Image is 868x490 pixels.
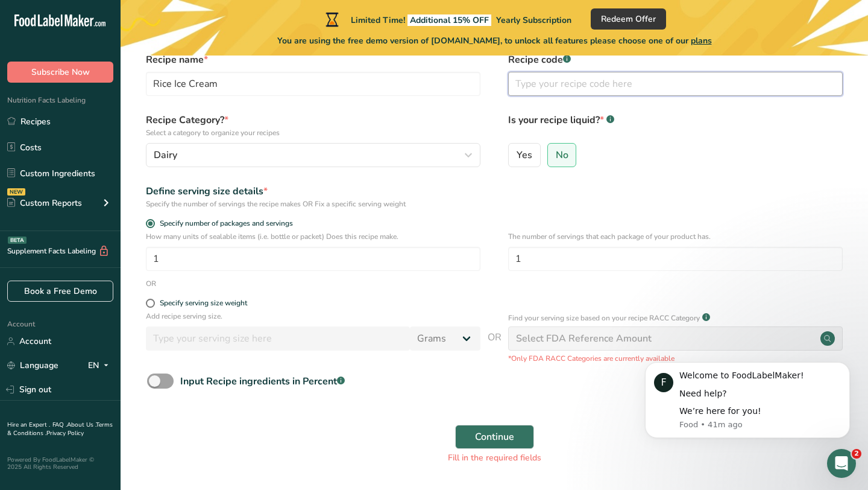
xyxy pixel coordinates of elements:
[455,425,534,449] button: Continue
[591,8,666,30] button: Redeem Offer
[146,52,480,67] label: Recipe name
[31,66,90,78] span: Subscribe Now
[146,278,156,289] div: OR
[180,374,345,389] div: Input Recipe ingredients in Percent
[508,313,700,323] p: Find your serving size based on your recipe RACC Category
[146,113,480,138] label: Recipe Category?
[146,127,480,138] p: Select a category to organize your recipes
[7,281,113,302] a: Book a Free Demo
[160,299,247,308] div: Specify serving size weight
[323,12,571,27] div: Limited Time!
[508,72,843,96] input: Type your recipe code here
[475,430,514,444] span: Continue
[146,199,480,209] div: Specify the number of servings the recipe makes OR Fix a specific serving weight
[146,311,480,322] p: Add recipe serving size.
[556,149,568,161] span: No
[7,421,113,437] a: Terms & Conditions .
[691,35,712,46] span: plans
[146,143,480,167] button: Dairy
[146,231,480,242] p: How many units of sealable items (i.e. bottle or packet) Does this recipe make.
[7,188,25,196] div: NEW
[827,449,856,478] iframe: Intercom live chat
[146,184,480,199] div: Define serving size details
[516,331,652,346] div: Select FDA Reference Amount
[508,113,843,138] label: Is your recipe liquid?
[7,421,50,429] a: Hire an Expert .
[407,14,491,26] span: Additional 15% OFF
[508,353,843,364] p: *Only FDA RACC Categories are currently available
[496,14,571,26] span: Yearly Subscription
[508,231,843,242] p: The number of servings that each package of your product has.
[8,237,27,244] div: BETA
[7,456,113,471] div: Powered By FoodLabelMaker © 2025 All Rights Reserved
[67,421,96,429] a: About Us .
[146,326,410,351] input: Type your serving size here
[155,219,293,228] span: Specify number of packages and servings
[52,421,67,429] a: FAQ .
[488,330,502,364] span: OR
[7,355,58,376] a: Language
[277,34,712,47] span: You are using the free demo version of [DOMAIN_NAME], to unlock all features please choose one of...
[601,13,656,25] span: Redeem Offer
[627,344,868,457] iframe: Intercom notifications message
[508,52,843,67] label: Recipe code
[517,149,532,161] span: Yes
[147,451,841,464] div: Fill in the required fields
[146,72,480,96] input: Type your recipe name here
[852,449,861,459] span: 2
[7,62,113,83] button: Subscribe Now
[7,197,82,209] div: Custom Reports
[88,358,113,373] div: EN
[154,148,177,162] span: Dairy
[46,429,84,437] a: Privacy Policy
